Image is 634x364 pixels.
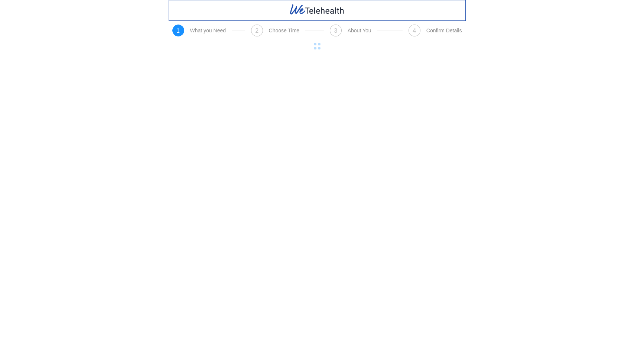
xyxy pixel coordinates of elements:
[413,28,416,34] span: 4
[255,28,259,34] span: 2
[190,28,226,33] div: What you Need
[289,3,345,16] img: WeTelehealth
[269,28,299,33] div: Choose Time
[334,28,337,34] span: 3
[348,28,371,33] div: About You
[426,28,462,33] div: Confirm Details
[176,28,180,34] span: 1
